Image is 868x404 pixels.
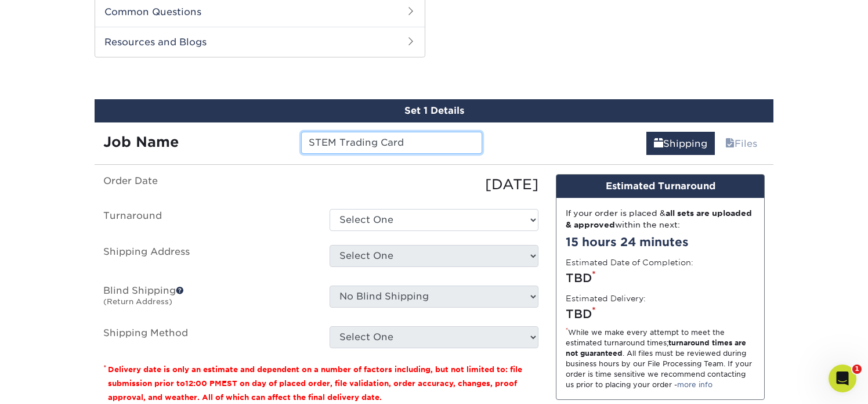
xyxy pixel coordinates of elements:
[566,305,755,323] div: TBD
[566,257,693,268] label: Estimated Date of Completion:
[829,365,856,392] iframe: Intercom live chat
[654,138,663,149] span: shipping
[103,134,179,150] strong: Job Name
[108,365,522,402] small: Delivery date is only an estimate and dependent on a number of factors including, but not limited...
[185,379,222,388] span: 12:00 PM
[646,132,715,155] a: Shipping
[566,207,755,231] div: If your order is placed & within the next:
[566,338,746,358] strong: turnaround times are not guaranteed
[566,327,755,390] div: While we make every attempt to meet the estimated turnaround times; . All files must be reviewed ...
[95,286,321,312] label: Blind Shipping
[677,380,713,389] a: more info
[95,209,321,231] label: Turnaround
[95,174,321,195] label: Order Date
[566,269,755,287] div: TBD
[566,293,646,304] label: Estimated Delivery:
[725,138,735,149] span: files
[301,132,482,154] input: Enter a job name
[95,326,321,348] label: Shipping Method
[718,132,765,155] a: Files
[852,365,862,374] span: 1
[95,245,321,272] label: Shipping Address
[566,233,755,251] div: 15 hours 24 minutes
[95,99,773,122] div: Set 1 Details
[321,174,547,195] div: [DATE]
[103,297,172,306] small: (Return Address)
[95,27,425,57] h2: Resources and Blogs
[556,175,764,198] div: Estimated Turnaround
